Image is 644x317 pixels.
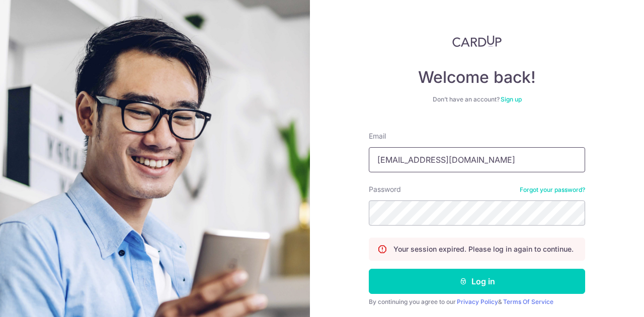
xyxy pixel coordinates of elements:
[452,35,502,47] img: CardUp Logo
[393,244,574,254] p: Your session expired. Please log in again to continue.
[520,186,585,194] a: Forgot your password?
[369,131,386,141] label: Email
[369,67,585,87] h4: Welcome back!
[369,184,401,194] label: Password
[369,269,585,294] button: Log in
[369,298,585,306] div: By continuing you agree to our &
[369,147,585,172] input: Enter your Email
[501,95,522,103] a: Sign up
[503,298,553,305] a: Terms Of Service
[369,95,585,103] div: Don’t have an account?
[457,298,498,305] a: Privacy Policy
